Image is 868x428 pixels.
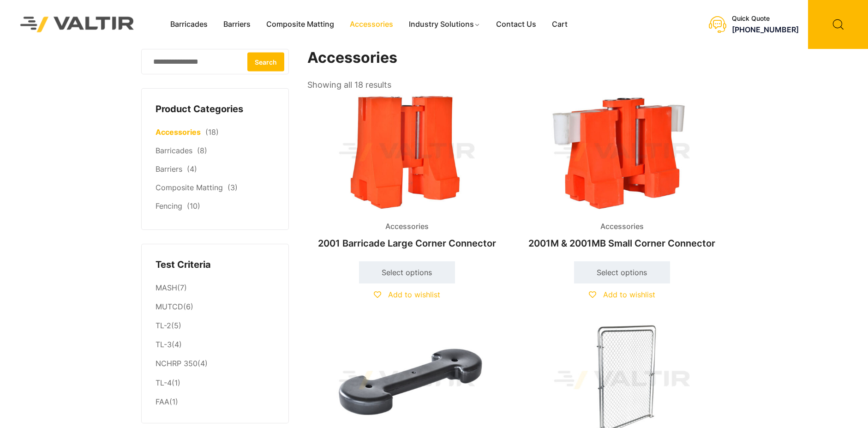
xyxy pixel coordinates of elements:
h2: 2001M & 2001MB Small Corner Connector [522,233,722,253]
h1: Accessories [307,49,723,67]
a: Select options for “2001 Barricade Large Corner Connector” [359,261,455,283]
li: (6) [156,298,275,317]
span: Accessories [593,220,651,234]
a: Fencing [156,201,182,211]
a: Contact Us [488,18,544,31]
li: (4) [156,355,275,374]
a: TL-2 [156,321,171,330]
a: [PHONE_NUMBER] [732,25,799,34]
a: Industry Solutions [401,18,488,31]
a: NCHRP 350 [156,359,198,368]
a: Cart [544,18,575,31]
li: (1) [156,392,275,409]
h4: Test Criteria [156,258,275,272]
li: (4) [156,336,275,355]
span: Add to wishlist [603,290,655,299]
a: Add to wishlist [374,290,440,299]
a: Accessories [342,18,401,31]
a: Accessories [156,127,201,137]
h4: Product Categories [156,102,275,116]
a: Add to wishlist [589,290,655,299]
img: Valtir Rentals [8,5,146,44]
a: Composite Matting [258,18,342,31]
span: (10) [187,201,200,211]
p: Showing all 18 results [307,77,391,93]
a: FAA [156,397,169,406]
a: MUTCD [156,302,183,311]
a: TL-4 [156,378,172,387]
li: (5) [156,317,275,336]
button: Search [247,52,284,71]
h2: 2001 Barricade Large Corner Connector [307,233,507,253]
a: Barricades [156,146,192,155]
span: (8) [197,146,207,155]
span: (4) [187,164,197,174]
span: Add to wishlist [388,290,440,299]
a: Select options for “2001M & 2001MB Small Corner Connector” [574,261,670,283]
span: Accessories [378,220,436,234]
a: Accessories2001 Barricade Large Corner Connector [307,92,507,253]
span: (18) [205,127,219,137]
a: Barriers [156,164,182,174]
a: Barricades [162,18,216,31]
a: Barriers [216,18,258,31]
li: (7) [156,278,275,297]
span: (3) [227,183,238,192]
a: MASH [156,283,177,292]
div: Quick Quote [732,15,799,23]
a: Accessories2001M & 2001MB Small Corner Connector [522,92,722,253]
li: (1) [156,374,275,392]
a: Composite Matting [156,183,223,192]
a: TL-3 [156,340,172,349]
